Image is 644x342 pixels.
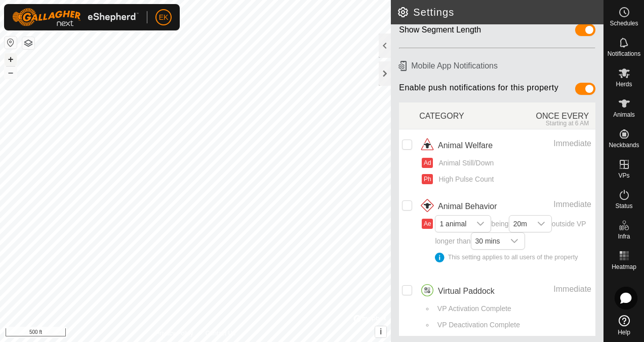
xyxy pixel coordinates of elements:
div: dropdown trigger [531,216,551,232]
span: Animal Behavior [438,200,497,213]
span: VPs [618,173,629,179]
img: animal welfare icon [419,138,435,154]
span: Help [618,329,630,335]
span: being outside VP longer than [435,220,591,262]
span: Heatmap [612,264,636,270]
div: Starting at 6 AM [507,120,589,127]
div: dropdown trigger [470,216,491,232]
button: Ph [422,174,433,184]
div: Immediate [519,283,591,295]
button: – [5,66,17,79]
span: High Pulse Count [435,174,494,185]
img: virtual paddocks icon [419,283,435,299]
span: Animal Welfare [438,140,493,152]
span: Neckbands [609,142,639,148]
span: EK [159,12,169,23]
span: 20m [509,216,531,232]
h2: Settings [397,6,603,18]
button: + [5,53,17,65]
div: Immediate [519,198,591,211]
span: Infra [618,233,630,240]
a: Contact Us [206,329,235,338]
span: 30 mins [471,233,504,249]
span: Animal Still/Down [435,158,494,168]
span: Notifications [608,51,640,57]
a: Help [604,311,644,339]
h6: Mobile App Notifications [395,57,599,75]
button: Ad [422,158,433,168]
span: Herds [616,81,632,87]
div: Immediate [519,138,591,150]
span: VP Deactivation Complete [434,320,520,330]
button: Map Layers [22,37,34,49]
div: This setting applies to all users of the property [435,253,591,262]
button: Reset Map [5,37,17,49]
div: Show Segment Length [399,24,481,40]
span: Animals [613,112,635,118]
span: Virtual Paddock [438,285,495,297]
button: Ae [422,219,433,229]
button: i [375,326,386,337]
span: i [380,327,382,336]
div: CATEGORY [419,105,507,127]
a: Privacy Policy [155,329,193,338]
span: 1 animal [435,216,470,232]
span: Schedules [610,20,638,26]
span: Enable push notifications for this property [399,83,558,98]
span: VP Activation Complete [434,303,511,314]
img: Gallagher Logo [12,8,139,26]
span: Status [615,203,632,209]
img: animal behavior icon [419,198,435,215]
div: ONCE EVERY [507,105,595,127]
div: dropdown trigger [504,233,525,249]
